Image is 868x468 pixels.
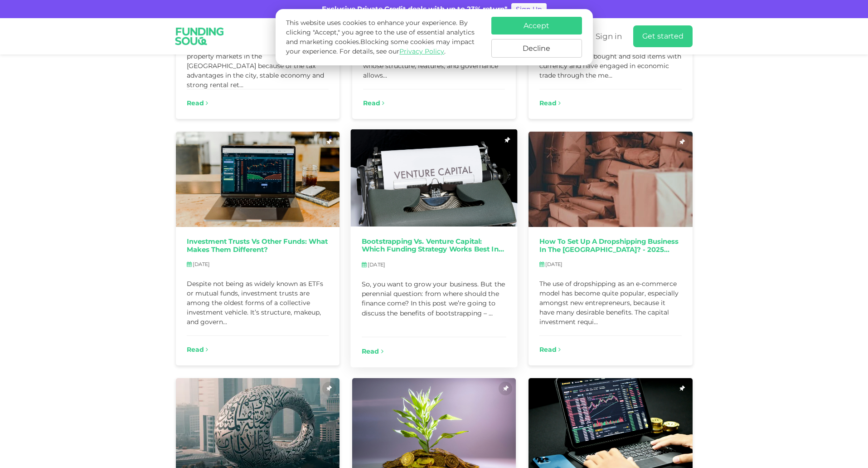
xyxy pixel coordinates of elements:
[362,237,507,254] a: Bootstrapping vs. Venture Capital: Which Funding Strategy Works Best in [DATE]?
[511,3,547,15] a: Sign Up
[368,261,385,267] span: [DATE]
[176,132,339,227] img: Investment Trusts vs Other Funds
[362,347,379,355] span: Read
[286,18,482,56] p: This website uses cookies to enhance your experience. By clicking "Accept," you agree to the use ...
[187,345,208,355] a: Read
[539,99,561,108] a: Read
[339,47,446,55] span: For details, see our .
[529,132,692,227] img: How to Set Up a Dropshipping Business in the UAE?
[187,345,204,354] span: Read
[596,32,622,41] span: Sign in
[539,279,681,325] div: The use of dropshipping as an e-commerce model has become quite popular, especially amongst new e...
[286,38,475,55] span: Blocking some cookies may impact your experience.
[545,261,563,267] span: [DATE]
[539,238,681,254] a: How to Set Up a Dropshipping Business in the [GEOGRAPHIC_DATA]? - 2025 Guide
[539,345,557,354] span: Read
[539,33,681,78] div: Currency has been used as a medium of exchange for centuries. Individuals and enterprises have bo...
[399,47,444,55] a: Privacy Policy
[491,17,582,34] button: Accept
[363,99,380,107] span: Read
[322,4,508,15] div: Exclusive Private Credit deals with up to 23% return*
[593,29,622,44] a: Sign in
[539,99,557,107] span: Read
[539,345,561,355] a: Read
[362,280,507,326] div: So, you want to grow your business. But the perennial question: from where should the finance com...
[193,261,210,267] span: [DATE]
[363,33,505,78] div: As we noted in a previous guide, investment trusts are a publicly-listed, close-ended (it cannot ...
[187,99,204,107] span: Read
[187,279,329,325] div: Despite not being as widely known as ETFs or mutual funds, investment trusts are among the oldest...
[362,347,383,356] a: Read
[363,99,384,108] a: Read
[642,32,684,40] span: Get started
[187,33,329,78] div: Suppose you are a property investor in [GEOGRAPHIC_DATA], one of the hottest property markets in ...
[350,129,518,227] img: Bootstrapping vs. Venture Capital
[187,99,208,108] a: Read
[187,238,329,254] a: Investment Trusts vs Other Funds: What Makes Them Different?
[491,39,582,58] button: Decline
[169,20,230,53] img: Logo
